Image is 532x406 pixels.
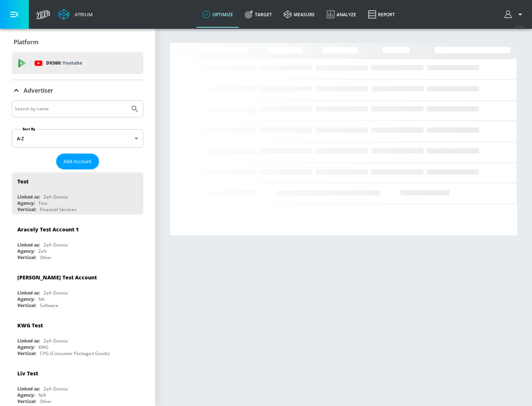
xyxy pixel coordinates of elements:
[14,38,38,46] p: Platform
[17,302,36,309] div: Vertical:
[278,1,321,28] a: measure
[17,350,36,357] div: Vertical:
[321,1,362,28] a: Analyze
[38,248,47,254] div: Zefr
[44,194,68,200] div: Zefr Demos
[12,129,143,148] div: A-Z
[17,370,38,377] div: Liv Test
[12,316,143,358] div: KWG TestLinked as:Zefr DemosAgency:KWGVertical:CPG (Consumer Packaged Goods)
[40,254,52,261] div: Other
[514,24,525,28] span: v 4.24.0
[12,220,143,262] div: Aracely Test Account 1Linked as:Zefr DemosAgency:ZefrVertical:Other
[46,59,82,67] p: DV360:
[56,154,99,169] button: Add Account
[38,200,47,206] div: Test
[17,254,36,261] div: Vertical:
[12,80,143,101] div: Advertiser
[17,242,40,248] div: Linked as:
[17,200,35,206] div: Agency:
[72,11,93,18] div: Atrium
[38,296,45,302] div: NA
[17,274,97,281] div: [PERSON_NAME] Test Account
[40,350,110,357] div: CPG (Consumer Packaged Goods)
[17,296,35,302] div: Agency:
[44,386,68,392] div: Zefr Demos
[17,386,40,392] div: Linked as:
[40,206,76,213] div: Financial Services
[62,59,82,67] p: Youtube
[64,157,92,166] span: Add Account
[58,9,93,20] a: Atrium
[17,338,40,344] div: Linked as:
[44,338,68,344] div: Zefr Demos
[17,194,40,200] div: Linked as:
[12,172,143,214] div: TestLinked as:Zefr DemosAgency:TestVertical:Financial Services
[44,242,68,248] div: Zefr Demos
[21,127,37,131] label: Sort By
[239,1,278,28] a: Target
[17,290,40,296] div: Linked as:
[38,392,46,398] div: N/A
[40,398,52,405] div: Other
[362,1,401,28] a: Report
[44,290,68,296] div: Zefr Demos
[38,344,48,350] div: KWG
[17,178,28,185] div: Test
[40,302,58,309] div: Software
[17,392,35,398] div: Agency:
[197,1,239,28] a: optimize
[17,248,35,254] div: Agency:
[17,322,43,329] div: KWG Test
[12,52,143,74] div: DV360: Youtube
[17,398,36,405] div: Vertical:
[12,268,143,310] div: [PERSON_NAME] Test AccountLinked as:Zefr DemosAgency:NAVertical:Software
[17,226,79,233] div: Aracely Test Account 1
[17,344,35,350] div: Agency:
[17,206,36,213] div: Vertical:
[24,86,53,94] p: Advertiser
[15,104,127,114] input: Search by name
[12,32,143,52] div: Platform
